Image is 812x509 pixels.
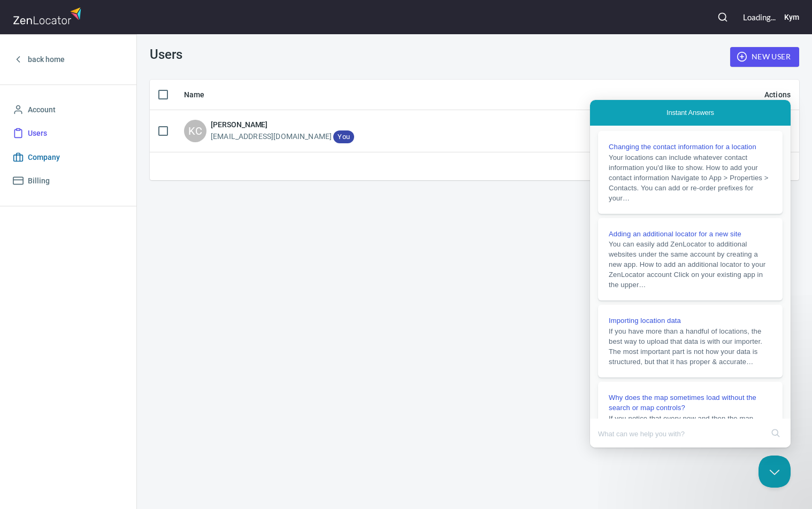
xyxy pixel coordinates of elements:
[28,127,47,140] span: Users
[699,80,799,110] th: Actions
[711,5,734,29] button: Search
[150,47,182,62] h3: Users
[211,130,354,143] p: [EMAIL_ADDRESS][DOMAIN_NAME]
[9,169,128,193] a: Billing
[28,151,60,164] span: Company
[28,103,56,117] span: Account
[9,48,128,72] a: back home
[759,456,791,488] iframe: Help Scout Beacon - Close
[19,314,180,353] span: If you notice that every now and then the map might load without any or some controls on top of i...
[9,121,128,145] a: Users
[9,98,128,122] a: Account
[784,5,799,29] button: Kym
[13,4,85,27] img: zenlocator
[28,53,65,66] span: back home
[743,12,776,23] div: Loading...
[211,120,354,143] a: [PERSON_NAME][EMAIL_ADDRESS][DOMAIN_NAME] You
[730,47,799,67] button: New User
[9,145,128,169] a: Company
[28,174,50,188] span: Billing
[8,282,193,365] a: Why does the map sometimes load without the search or map controls?If you notice that every now a...
[784,11,799,23] h6: Kym
[739,50,791,64] span: New User
[175,80,608,110] th: Name
[19,294,166,312] span: Why does the map sometimes load without the search or map controls?
[590,100,791,448] iframe: Help Scout Beacon - Live Chat, Contact Form, and Knowledge Base
[137,34,812,509] div: User List
[333,132,354,142] span: You
[184,120,206,142] div: KC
